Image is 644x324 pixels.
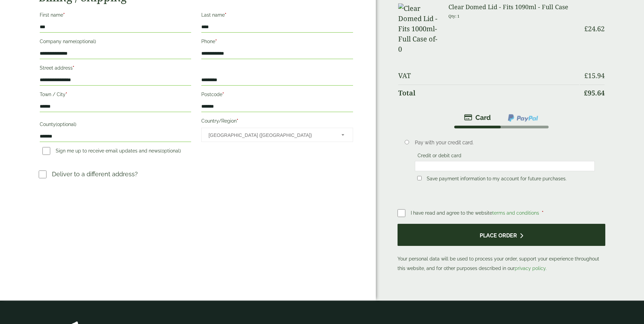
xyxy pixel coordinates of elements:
button: Place order [398,224,606,246]
p: Your personal data will be used to process your order, support your experience throughout this we... [398,224,606,273]
label: Last name [201,10,353,22]
th: VAT [398,68,579,84]
label: County [40,120,191,131]
bdi: 95.64 [584,88,605,97]
small: Qty: 1 [448,14,460,19]
label: Save payment information to my account for future purchases. [424,176,569,183]
abbr: required [222,92,224,97]
span: Country/Region [201,128,353,142]
a: privacy policy [515,266,546,271]
img: stripe.png [464,113,491,122]
span: £ [584,24,588,33]
label: Credit or debit card [415,153,464,160]
span: £ [584,71,588,80]
span: United Kingdom (UK) [208,128,332,142]
h3: Clear Domed Lid - Fits 1090ml - Full Case [448,3,579,11]
img: ppcp-gateway.png [507,113,539,122]
span: (optional) [56,122,76,127]
abbr: required [73,65,74,71]
input: Sign me up to receive email updates and news(optional) [42,147,50,155]
abbr: required [215,39,217,44]
label: Phone [201,37,353,48]
bdi: 24.62 [584,24,605,33]
img: Clear Domed Lid - Fits 1000ml-Full Case of-0 [398,3,440,54]
label: Town / City [40,90,191,101]
abbr: required [237,118,238,124]
label: Street address [40,63,191,75]
abbr: required [542,210,544,216]
p: Deliver to a different address? [52,169,138,179]
bdi: 15.94 [584,71,605,80]
p: Pay with your credit card. [415,139,595,146]
span: (optional) [160,148,181,154]
label: First name [40,10,191,22]
label: Company name [40,37,191,48]
span: £ [584,88,588,97]
abbr: required [63,12,65,18]
label: Postcode [201,90,353,101]
abbr: required [225,12,226,18]
label: Country/Region [201,116,353,128]
th: Total [398,85,579,101]
a: terms and conditions [492,210,539,216]
span: (optional) [75,39,96,44]
abbr: required [66,92,67,97]
label: Sign me up to receive email updates and news [40,148,184,156]
span: I have read and agree to the website [411,210,540,216]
